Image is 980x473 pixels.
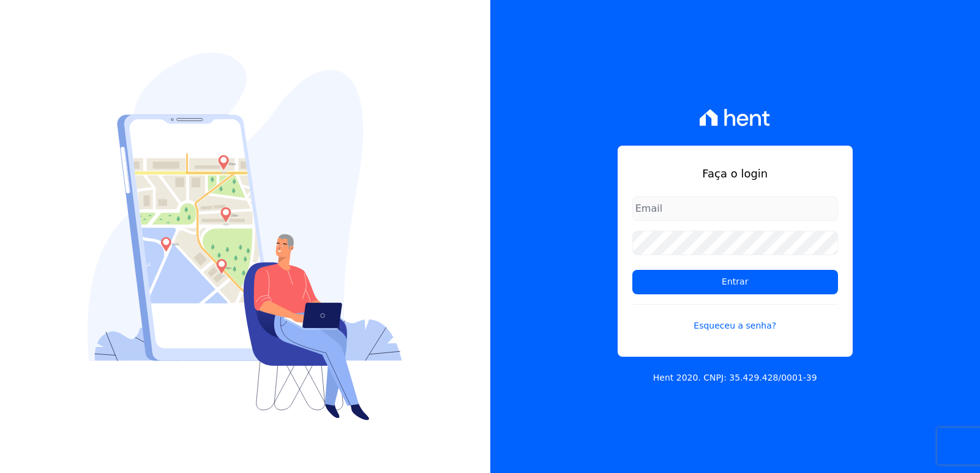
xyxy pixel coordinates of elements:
a: Esqueceu a senha? [632,304,838,332]
input: Entrar [632,270,838,294]
img: Login [88,53,402,420]
p: Hent 2020. CNPJ: 35.429.428/0001-39 [653,371,817,384]
h1: Faça o login [632,165,838,182]
input: Email [632,196,838,221]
